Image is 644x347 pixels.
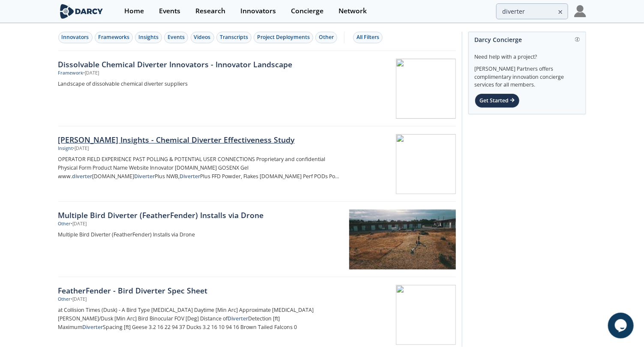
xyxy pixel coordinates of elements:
button: Other [315,32,337,43]
img: information.svg [575,37,580,42]
div: [PERSON_NAME] Partners offers complimentary innovation concierge services for all members. [475,61,580,89]
p: Landscape of dissolvable chemical diverter suppliers [58,80,342,88]
a: [PERSON_NAME] Insights - Chemical Diverter Effectiveness Study Insight •[DATE] OPERATOR FIELD EXP... [58,126,456,202]
strong: Diverter [83,323,103,331]
div: Other [58,221,71,227]
div: Concierge [291,8,323,15]
button: Videos [191,32,214,43]
p: Multiple Bird Diverter (FeatherFender) Installs via Drone [58,230,342,239]
div: Insights [138,33,159,41]
div: Events [168,33,185,41]
button: Frameworks [95,32,133,43]
div: Dissolvable Chemical Diverter Innovators - Innovator Landscape [58,59,342,70]
div: Innovators [62,33,89,41]
div: Videos [194,33,211,41]
button: Transcripts [216,32,252,43]
div: FeatherFender - Bird Diverter Spec Sheet [58,285,342,296]
button: Project Deployments [254,32,313,43]
div: Darcy Concierge [475,32,580,47]
strong: Diverter [135,173,155,180]
div: Innovators [240,8,276,15]
div: • [DATE] [73,145,89,152]
button: Innovators [58,32,93,43]
div: Other [319,33,334,41]
button: All Filters [353,32,383,43]
button: Events [164,32,188,43]
div: Framework [58,70,84,77]
p: at Collision Times (Dusk) - A Bird Type [MEDICAL_DATA] Daytime [Min Arc] Approximate [MEDICAL_DAT... [58,306,342,332]
input: Advanced Search [496,3,568,19]
button: Insights [135,32,162,43]
div: Insight [58,145,73,152]
strong: Diverter [228,315,249,322]
div: All Filters [356,33,379,41]
div: Project Deployments [257,33,310,41]
strong: diverter [72,173,93,180]
strong: Diverter [180,173,201,180]
a: Dissolvable Chemical Diverter Innovators - Innovator Landscape Framework •[DATE] Landscape of dis... [58,51,456,126]
img: Profile [574,5,586,17]
div: Need help with a project? [475,47,580,61]
div: • [DATE] [71,296,87,303]
img: logo-wide.svg [58,4,105,19]
div: Get Started [475,93,520,108]
div: Network [338,8,367,15]
div: [PERSON_NAME] Insights - Chemical Diverter Effectiveness Study [58,134,342,145]
div: Frameworks [98,33,129,41]
div: Transcripts [220,33,248,41]
div: • [DATE] [84,70,99,77]
div: Home [124,8,144,15]
div: Research [195,8,225,15]
div: • [DATE] [71,221,87,227]
div: Multiple Bird Diverter (FeatherFender) Installs via Drone [58,209,342,221]
div: Other [58,296,71,303]
div: Events [159,8,180,15]
p: OPERATOR FIELD EXPERIENCE PAST POLLING & POTENTIAL USER CONNECTIONS Proprietary and confidential ... [58,155,342,181]
a: Multiple Bird Diverter (FeatherFender) Installs via Drone Other •[DATE] Multiple Bird Diverter (F... [58,202,456,277]
iframe: chat widget [608,313,635,338]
